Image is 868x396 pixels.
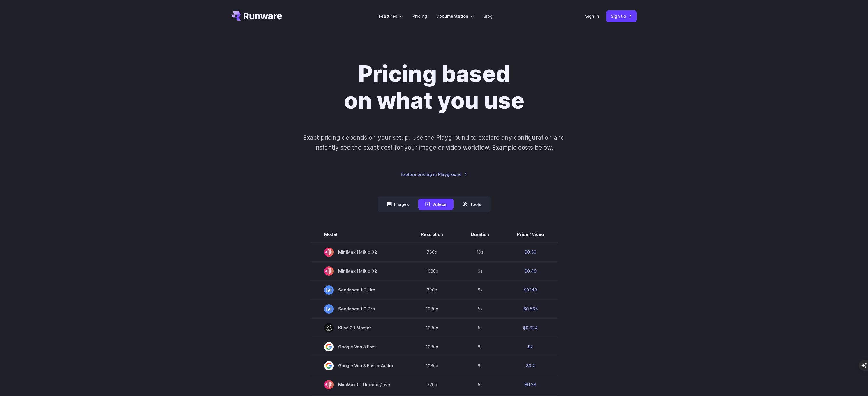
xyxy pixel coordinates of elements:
[407,280,457,299] td: 720p
[231,11,282,21] a: Go to /
[436,13,474,20] label: Documentation
[585,13,599,20] a: Sign in
[324,342,393,351] span: Google Veo 3 Fast
[412,13,427,20] a: Pricing
[503,299,558,318] td: $0.565
[272,61,596,114] h1: Pricing based on what you use
[457,356,503,375] td: 8s
[457,318,503,337] td: 5s
[503,261,558,280] td: $0.49
[457,280,503,299] td: 5s
[457,375,503,394] td: 5s
[292,133,576,152] p: Exact pricing depends on your setup. Use the Playground to explore any configuration and instantl...
[407,356,457,375] td: 1080p
[379,13,403,20] label: Features
[503,243,558,262] td: $0.56
[380,199,416,210] button: Images
[407,243,457,262] td: 768p
[418,199,454,210] button: Videos
[457,243,503,262] td: 10s
[457,261,503,280] td: 6s
[503,375,558,394] td: $0.28
[457,337,503,356] td: 8s
[407,299,457,318] td: 1080p
[503,337,558,356] td: $2
[324,361,393,370] span: Google Veo 3 Fast + Audio
[606,10,637,22] a: Sign up
[503,318,558,337] td: $0.924
[407,226,457,243] th: Resolution
[324,266,393,276] span: MiniMax Hailuo 02
[324,323,393,333] span: Kling 2.1 Master
[457,226,503,243] th: Duration
[503,356,558,375] td: $3.2
[457,299,503,318] td: 5s
[324,304,393,314] span: Seedance 1.0 Pro
[484,13,493,20] a: Blog
[407,261,457,280] td: 1080p
[324,380,393,389] span: MiniMax 01 Director/Live
[310,226,407,243] th: Model
[407,337,457,356] td: 1080p
[456,199,488,210] button: Tools
[503,280,558,299] td: $0.143
[407,318,457,337] td: 1080p
[503,226,558,243] th: Price / Video
[324,285,393,295] span: Seedance 1.0 Lite
[324,248,393,257] span: MiniMax Hailuo 02
[407,375,457,394] td: 720p
[401,171,467,178] a: Explore pricing in Playground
